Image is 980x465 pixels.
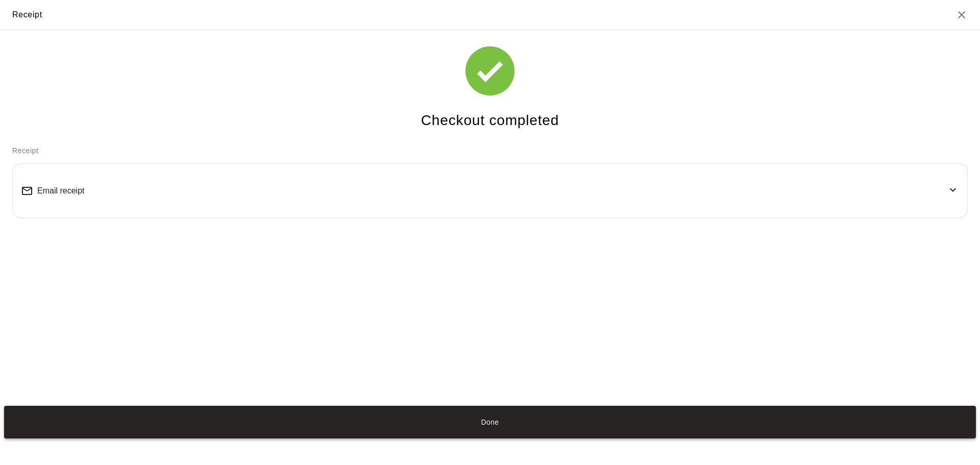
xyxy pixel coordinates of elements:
[4,406,976,438] button: Done
[421,112,559,130] h4: Checkout completed
[12,8,42,21] div: Receipt
[955,9,968,21] button: Close
[37,186,84,195] span: Email receipt
[12,145,968,156] p: Receipt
